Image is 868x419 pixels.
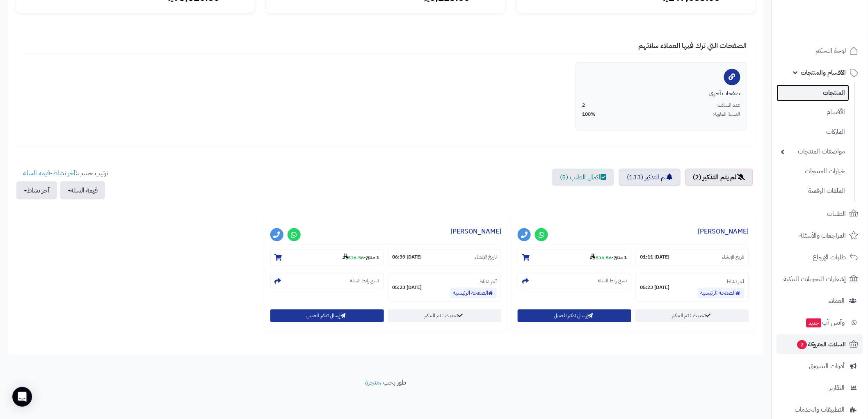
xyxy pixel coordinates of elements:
[698,227,749,236] a: [PERSON_NAME]
[797,340,808,350] span: 2
[388,309,502,322] a: تحديث : تم التذكير
[393,284,422,291] strong: [DATE] 05:23
[809,360,845,372] span: أدوات التسويق
[552,169,614,186] a: اكمال الطلب (5)
[727,278,745,285] small: آخر نشاط
[350,277,379,284] small: نسخ رابط السلة
[827,208,846,220] span: الطلبات
[713,111,740,118] span: النسبة المئوية:
[806,317,845,328] span: وآتس آب
[777,41,863,61] a: لوحة التحكم
[816,45,846,57] span: لوحة التحكم
[582,102,585,109] span: 2
[16,181,57,199] button: آخر نشاط
[640,254,669,261] strong: [DATE] 01:11
[777,247,863,267] a: طلبات الإرجاع
[366,254,379,261] strong: 1 منتج
[590,254,612,261] strong: 536.56
[16,169,108,199] ul: ترتيب حسب: -
[343,253,379,261] small: -
[777,269,863,289] a: إشعارات التحويلات البنكية
[722,254,745,261] small: تاريخ الإنشاء
[806,318,822,327] span: جديد
[598,277,627,284] small: نسخ رابط السلة
[829,295,845,307] span: العملاء
[619,169,681,186] a: تم التذكير (133)
[590,253,627,261] small: -
[777,85,850,101] a: المنتجات
[479,278,497,285] small: آخر نشاط
[717,102,740,109] span: عدد السلات:
[813,252,846,263] span: طلبات الإرجاع
[582,89,740,98] div: صفحات أخرى
[801,67,846,78] span: الأقسام والمنتجات
[270,309,384,322] button: إرسال تذكير للعميل
[777,123,850,141] a: الماركات
[777,356,863,376] a: أدوات التسويق
[640,284,669,291] strong: [DATE] 05:23
[795,404,845,415] span: التطبيقات والخدمات
[777,204,863,224] a: الطلبات
[475,254,497,261] small: تاريخ الإنشاء
[450,227,501,236] a: [PERSON_NAME]
[450,288,497,298] a: الصفحة الرئيسية
[582,111,596,118] span: 100%
[393,254,422,261] strong: [DATE] 06:39
[777,182,850,200] a: الملفات الرقمية
[777,313,863,332] a: وآتس آبجديد
[777,291,863,311] a: العملاء
[635,309,749,322] a: تحديث : تم التذكير
[518,273,631,289] section: نسخ رابط السلة
[777,334,863,354] a: السلات المتروكة2
[777,103,850,121] a: الأقسام
[777,163,850,180] a: خيارات المنتجات
[777,143,850,160] a: مواصفات المنتجات
[698,288,745,298] a: الصفحة الرئيسية
[53,168,75,178] a: آخر نشاط
[784,273,846,285] span: إشعارات التحويلات البنكية
[25,41,747,54] h4: الصفحات التي ترك فيها العملاء سلاتهم
[614,254,627,261] strong: 1 منتج
[23,168,50,178] a: قيمة السلة
[800,230,846,241] span: المراجعات والأسئلة
[777,378,863,398] a: التقارير
[12,387,32,407] div: Open Intercom Messenger
[797,339,846,350] span: السلات المتروكة
[60,181,105,199] button: قيمة السلة
[812,6,860,23] img: logo-2.png
[518,309,631,322] button: إرسال تذكير للعميل
[518,249,631,266] section: 1 منتج-536.56
[270,273,384,289] section: نسخ رابط السلة
[829,382,845,394] span: التقارير
[343,254,364,261] strong: 536.56
[777,226,863,245] a: المراجعات والأسئلة
[270,249,384,266] section: 1 منتج-536.56
[685,169,753,186] a: لم يتم التذكير (2)
[365,378,380,387] a: متجرة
